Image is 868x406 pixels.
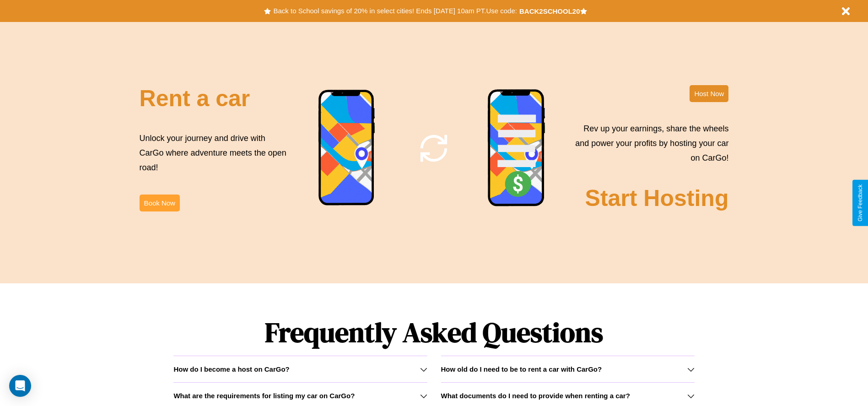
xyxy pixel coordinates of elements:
[857,184,863,222] div: Give Feedback
[441,365,602,373] h3: How old do I need to be to rent a car with CarGo?
[9,375,31,397] div: Open Intercom Messenger
[585,185,729,211] h2: Start Hosting
[140,85,250,112] h2: Rent a car
[173,392,355,400] h3: What are the requirements for listing my car on CarGo?
[140,195,180,211] button: Book Now
[140,131,290,175] p: Unlock your journey and drive with CarGo where adventure meets the open road!
[271,5,519,17] button: Back to School savings of 20% in select cities! Ends [DATE] 10am PT.Use code:
[441,392,630,400] h3: What documents do I need to provide when renting a car?
[690,85,728,102] button: Host Now
[173,365,289,373] h3: How do I become a host on CarGo?
[487,89,546,208] img: phone
[173,309,694,356] h1: Frequently Asked Questions
[519,7,580,15] b: BACK2SCHOOL20
[318,89,376,207] img: phone
[570,121,728,166] p: Rev up your earnings, share the wheels and power your profits by hosting your car on CarGo!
